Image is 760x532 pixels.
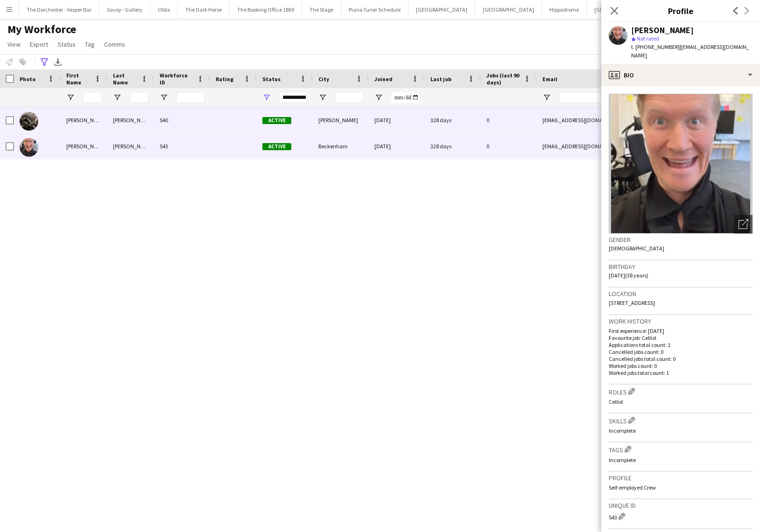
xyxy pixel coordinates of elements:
div: [PERSON_NAME] [313,107,369,133]
span: Cellist [609,398,623,405]
span: Export [30,40,48,48]
a: Status [54,38,79,50]
span: Photo [20,76,35,83]
span: Last Name [113,72,137,86]
a: View [4,38,24,50]
div: 543 [154,133,210,159]
span: First Name [66,72,91,86]
span: Active [262,117,291,124]
span: Jobs (last 90 days) [486,72,520,86]
div: 0 [481,133,537,159]
p: Applications total count: 1 [609,341,753,348]
span: Last job [430,76,451,83]
div: [PERSON_NAME] [61,133,107,159]
div: Open photos pop-in [734,215,753,234]
input: Email Filter Input [559,92,718,103]
span: View [7,40,21,48]
span: Status [57,40,76,48]
button: Open Filter Menu [542,93,551,102]
button: Open Filter Menu [113,93,121,102]
div: [PERSON_NAME] [61,107,107,133]
div: [PERSON_NAME] [631,26,694,35]
h3: Profile [601,5,760,17]
span: | [EMAIL_ADDRESS][DOMAIN_NAME] [631,43,749,59]
span: City [318,76,329,83]
p: Cancelled jobs total count: 0 [609,355,753,362]
h3: Profile [609,474,753,482]
span: My Workforce [7,22,76,36]
input: Joined Filter Input [391,92,419,103]
div: 543 [609,511,753,521]
div: [PERSON_NAME] [107,107,154,133]
app-action-btn: Advanced filters [39,56,50,68]
h3: Unique ID [609,501,753,510]
button: Open Filter Menu [160,93,168,102]
button: Open Filter Menu [318,93,327,102]
img: Richard Phillips [20,138,38,157]
p: Worked jobs count: 0 [609,362,753,369]
span: t. [PHONE_NUMBER] [631,43,680,50]
div: 328 days [425,133,481,159]
p: First experience: [DATE] [609,327,753,334]
div: 328 days [425,107,481,133]
button: Savoy - Gallery [99,0,150,19]
button: Piano Tuner Schedule [341,0,408,19]
p: Self-employed Crew [609,484,753,491]
h3: Skills [609,415,753,425]
span: [DEMOGRAPHIC_DATA] [609,245,664,252]
button: [GEOGRAPHIC_DATA] [475,0,542,19]
span: Active [262,143,291,150]
span: Not rated [637,35,659,42]
h3: Birthday [609,263,753,271]
a: Comms [100,38,129,50]
span: Comms [104,40,125,48]
div: 0 [481,107,537,133]
input: Last Name Filter Input [130,92,148,103]
h3: Tags [609,444,753,454]
span: Joined [374,76,393,83]
p: Favourite job: Cellist [609,334,753,341]
h3: Gender [609,235,753,244]
div: [PERSON_NAME] [107,133,154,159]
span: Tag [85,40,95,48]
app-action-btn: Export XLSX [52,56,63,68]
span: [DATE] (38 years) [609,272,648,279]
input: City Filter Input [335,92,363,103]
button: The Stage [302,0,341,19]
button: Open Filter Menu [262,93,271,102]
a: Tag [81,38,99,50]
input: First Name Filter Input [83,92,102,103]
button: Hippodrome [542,0,587,19]
p: Worked jobs total count: 1 [609,369,753,376]
div: Bio [601,64,760,86]
span: Email [542,76,557,83]
div: [DATE] [369,133,425,159]
div: [EMAIL_ADDRESS][DOMAIN_NAME] [537,107,724,133]
div: [DATE] [369,107,425,133]
h3: Roles [609,387,753,396]
button: Open Filter Menu [66,93,75,102]
span: Status [262,76,281,83]
span: [STREET_ADDRESS] [609,299,655,306]
button: Oblix [150,0,178,19]
button: The Dark Horse [178,0,230,19]
button: The Booking Office 1869 [230,0,302,19]
button: [GEOGRAPHIC_DATA] [587,0,654,19]
button: The Dorchester - Vesper Bar [19,0,99,19]
button: [GEOGRAPHIC_DATA] [408,0,475,19]
span: Workforce ID [160,72,193,86]
p: Incomplete [609,427,753,434]
img: James Douglas [20,112,38,131]
div: [EMAIL_ADDRESS][DOMAIN_NAME] [537,133,724,159]
div: Beckenham [313,133,369,159]
a: Export [26,38,52,50]
img: Crew avatar or photo [609,94,753,234]
p: Cancelled jobs count: 0 [609,348,753,355]
h3: Location [609,290,753,298]
p: Incomplete [609,456,753,463]
div: 540 [154,107,210,133]
button: Open Filter Menu [374,93,383,102]
span: Rating [216,76,233,83]
h3: Work history [609,317,753,325]
input: Workforce ID Filter Input [176,92,204,103]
